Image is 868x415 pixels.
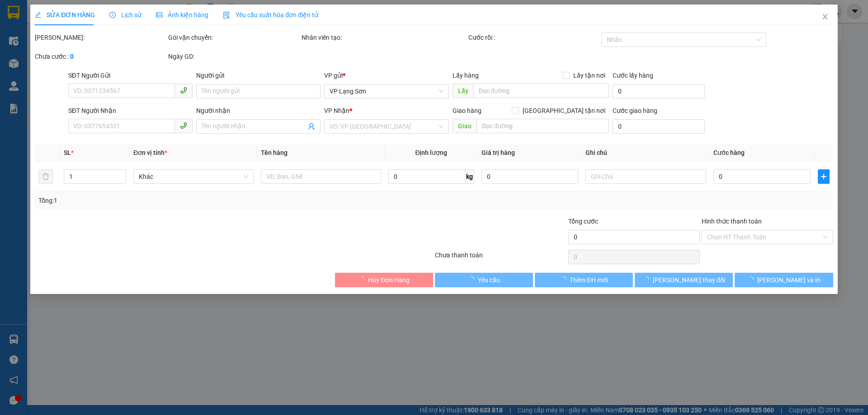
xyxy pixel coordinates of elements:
span: Lấy [453,84,473,98]
span: Yêu cầu [478,275,500,285]
div: Ngày GD: [168,51,300,61]
span: clock-circle [109,12,116,18]
div: Người nhận [196,106,321,116]
span: loading [747,276,757,283]
img: icon [223,12,230,19]
span: loading [643,276,653,283]
span: picture [156,12,162,18]
span: Đơn vị tính [133,149,167,156]
span: Yêu cầu xuất hóa đơn điện tử [223,11,318,19]
span: plus [818,173,829,180]
span: Giao hàng [453,107,481,114]
button: delete [38,169,53,184]
b: 0 [70,53,74,60]
span: Lịch sử [109,11,142,19]
label: Cước lấy hàng [613,72,653,79]
span: Tổng cước [568,218,598,225]
span: [GEOGRAPHIC_DATA] tận nơi [519,106,609,116]
th: Ghi chú [582,144,710,162]
span: SỬA ĐƠN HÀNG [35,11,95,19]
span: Tên hàng [261,149,288,156]
span: Ảnh kiện hàng [156,11,208,19]
button: [PERSON_NAME] thay đổi [635,273,733,287]
button: Yêu cầu [435,273,533,287]
div: Nhân viên tạo: [302,33,467,42]
div: VP gửi [325,70,449,80]
input: VD: Bàn, Ghế [261,169,381,184]
span: Định lượng [415,149,448,156]
span: Giá trị hàng [481,149,515,156]
span: loading [358,276,368,283]
span: phone [180,122,187,129]
button: [PERSON_NAME] và In [735,273,833,287]
div: Gói vận chuyển: [168,33,300,42]
span: Khác [139,170,248,183]
span: [PERSON_NAME] thay đổi [653,275,725,285]
button: Hủy Đơn Hàng [335,273,433,287]
div: Tổng: 1 [38,196,335,205]
input: Cước giao hàng [613,119,705,134]
div: SĐT Người Nhận [68,106,193,116]
label: Cước giao hàng [613,107,657,114]
button: Thêm ĐH mới [535,273,633,287]
div: Chưa cước : [35,51,166,61]
button: Close [812,5,838,30]
span: Lấy tận nơi [570,70,609,80]
input: Cước lấy hàng [613,84,705,98]
span: [PERSON_NAME] và In [757,275,821,285]
span: VP Nhận [325,107,350,114]
input: Dọc đường [476,119,609,133]
div: Cước rồi : [468,33,600,42]
span: close [821,13,829,20]
span: VP Lạng Sơn [330,84,443,98]
div: SĐT Người Gửi [68,70,193,80]
div: Người gửi [196,70,321,80]
span: loading [560,276,570,283]
label: Hình thức thanh toán [702,218,762,225]
span: Cước hàng [713,149,745,156]
span: user-add [308,123,316,130]
button: plus [818,169,830,184]
span: SL [64,149,71,156]
span: Lấy hàng [453,72,479,79]
div: Chưa thanh toán [434,250,567,266]
input: Ghi Chú [586,169,706,184]
span: phone [180,87,187,94]
div: [PERSON_NAME]: [35,33,166,42]
input: Dọc đường [473,84,609,98]
span: loading [468,276,478,283]
span: kg [465,169,474,184]
span: edit [35,12,41,18]
span: Hủy Đơn Hàng [368,275,410,285]
span: Thêm ĐH mới [570,275,608,285]
span: Giao [453,119,476,133]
